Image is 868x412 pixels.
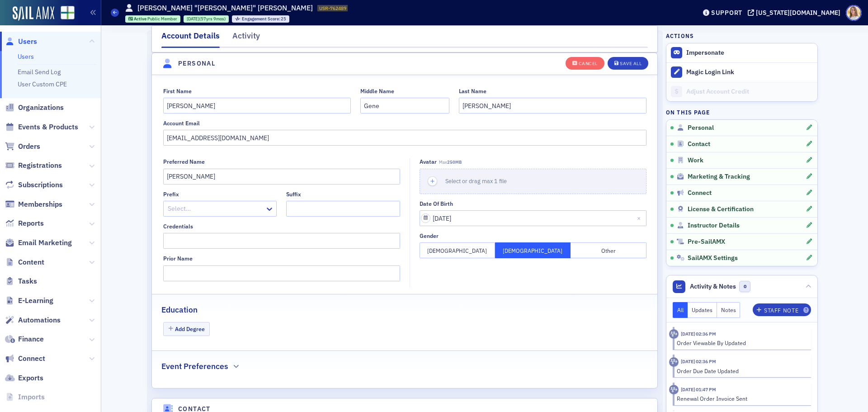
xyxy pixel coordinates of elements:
button: All [673,302,688,318]
a: Email Marketing [5,238,72,248]
span: Events & Products [18,122,78,132]
a: Exports [5,373,43,383]
button: Staff Note [753,303,811,316]
span: Public Member [147,16,177,22]
span: Instructor Details [688,222,740,230]
div: Order Viewable By Updated [677,339,805,347]
span: Content [18,257,44,267]
span: Organizations [18,103,64,113]
a: Memberships [5,199,62,209]
div: Suffix [286,191,301,198]
div: Engagement Score: 25 [232,15,289,23]
div: Preferred Name [163,158,205,165]
span: Select or drag max 1 file [445,177,507,185]
span: Marketing & Tracking [688,173,750,181]
a: Active Public Member [128,16,178,22]
h1: [PERSON_NAME] "[PERSON_NAME]" [PERSON_NAME] [137,3,313,13]
a: Imports [5,392,45,402]
button: Close [634,210,646,226]
div: Account Details [161,30,220,48]
a: E-Learning [5,296,53,306]
div: 25 [242,17,287,22]
span: Tasks [18,276,37,286]
a: Connect [5,354,45,364]
div: Support [711,9,742,17]
span: [DATE] [187,16,199,22]
div: Avatar [420,158,437,165]
div: First Name [163,88,192,95]
button: [US_STATE][DOMAIN_NAME] [748,9,844,16]
span: Subscriptions [18,180,63,190]
div: Adjust Account Credit [686,88,813,96]
div: Middle Name [360,88,394,95]
button: [DEMOGRAPHIC_DATA] [420,242,495,258]
span: Contact [688,140,710,148]
span: Exports [18,373,43,383]
span: License & Certification [688,205,754,213]
button: Magic Login Link [666,62,817,82]
a: Email Send Log [18,68,61,76]
button: Other [571,242,646,258]
div: Cancel [579,61,598,66]
button: [DEMOGRAPHIC_DATA] [495,242,571,258]
button: Updates [688,302,717,318]
img: SailAMX [13,6,54,21]
div: [US_STATE][DOMAIN_NAME] [756,9,840,17]
a: Tasks [5,276,37,286]
span: Memberships [18,199,62,209]
a: Events & Products [5,122,78,132]
span: Max [439,159,462,165]
button: Select or drag max 1 file [420,169,646,194]
a: Subscriptions [5,180,63,190]
span: Connect [688,189,712,197]
span: Email Marketing [18,238,72,248]
span: Finance [18,334,44,344]
button: Cancel [566,57,604,69]
time: 5/1/2025 02:36 PM [681,331,716,337]
span: USR-762489 [319,5,346,11]
div: Credentials [163,223,193,230]
span: Users [18,37,37,47]
div: Activity [669,385,679,394]
div: Last Name [459,88,486,95]
span: Orders [18,142,40,152]
div: Active: Active: Public Member [125,15,181,23]
a: Registrations [5,161,62,170]
a: Orders [5,142,40,152]
div: Activity [669,329,679,339]
a: Adjust Account Credit [666,82,817,101]
div: Activity [232,30,260,47]
span: 0 [739,281,750,292]
button: Impersonate [686,49,724,57]
a: Users [18,52,34,61]
div: Renewal Order Invoice Sent [677,394,805,403]
a: View Homepage [54,6,75,21]
span: Automations [18,315,61,325]
h4: Personal [178,59,215,68]
span: Engagement Score : [242,16,281,22]
input: MM/DD/YYYY [420,210,646,226]
h2: Education [161,304,198,316]
a: Automations [5,315,61,325]
div: Magic Login Link [686,68,813,76]
a: Content [5,257,44,267]
span: SailAMX Settings [688,254,738,262]
div: (57yrs 9mos) [187,16,226,22]
a: User Custom CPE [18,80,67,88]
a: Finance [5,334,44,344]
span: Active [134,16,147,22]
div: Date of Birth [420,200,453,207]
a: Reports [5,218,44,228]
div: Staff Note [764,308,798,313]
span: Registrations [18,161,62,170]
a: Users [5,37,37,47]
span: E-Learning [18,296,53,306]
div: 1967-11-06 00:00:00 [184,15,229,23]
h2: Event Preferences [161,360,228,372]
div: Prefix [163,191,179,198]
span: Activity & Notes [690,282,736,291]
a: Organizations [5,103,64,113]
img: SailAMX [61,6,75,20]
span: Imports [18,392,45,402]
